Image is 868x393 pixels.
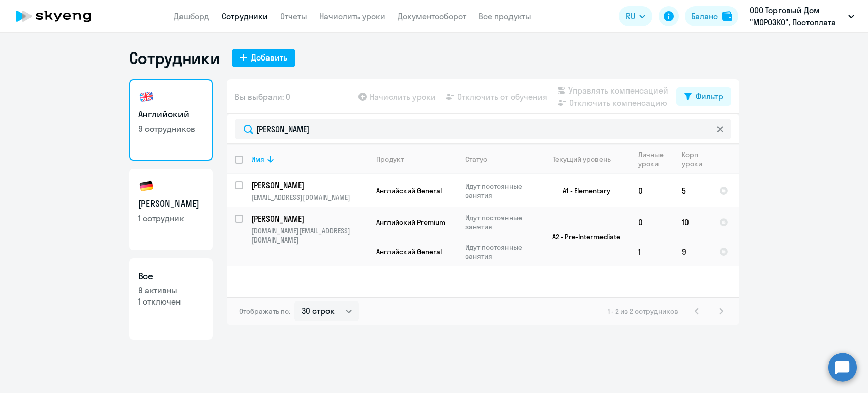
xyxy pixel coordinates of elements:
button: Балансbalance [685,6,738,26]
h3: Все [138,269,203,283]
div: Корп. уроки [682,150,710,168]
h3: [PERSON_NAME] [138,197,203,210]
span: Английский Premium [376,218,445,227]
td: 9 [674,237,711,266]
div: Фильтр [696,90,723,102]
span: Отображать по: [239,307,290,316]
img: balance [722,11,732,21]
button: RU [619,6,652,26]
button: Фильтр [676,87,731,106]
p: 1 отключен [138,296,203,307]
a: Все продукты [478,11,531,21]
div: Имя [251,155,264,164]
a: Дашборд [174,11,209,21]
div: Добавить [251,51,287,64]
a: [PERSON_NAME]1 сотрудник [129,169,213,250]
p: Идут постоянные занятия [465,182,535,200]
div: Личные уроки [638,150,673,168]
p: 1 сотрудник [138,213,203,224]
div: Баланс [691,10,718,22]
a: Все9 активны1 отключен [129,258,213,340]
td: 10 [674,207,711,237]
td: A1 - Elementary [535,174,630,207]
a: [PERSON_NAME] [251,213,368,224]
p: 9 сотрудников [138,123,203,134]
p: Идут постоянные занятия [465,213,535,231]
td: 1 [630,237,674,266]
p: 9 активны [138,285,203,296]
a: Сотрудники [222,11,268,21]
div: Продукт [376,155,404,164]
span: Английский General [376,247,442,256]
div: Статус [465,155,487,164]
img: german [138,178,155,194]
p: [PERSON_NAME] [251,213,366,224]
div: Текущий уровень [544,155,630,164]
span: Английский General [376,186,442,195]
a: Отчеты [280,11,307,21]
span: RU [626,10,635,22]
span: 1 - 2 из 2 сотрудников [608,307,678,316]
p: [DOMAIN_NAME][EMAIL_ADDRESS][DOMAIN_NAME] [251,226,368,245]
a: Английский9 сотрудников [129,79,213,161]
h1: Сотрудники [129,48,220,68]
img: english [138,88,155,105]
a: Документооборот [398,11,466,21]
a: [PERSON_NAME] [251,179,368,191]
span: Вы выбрали: 0 [235,90,290,103]
td: A2 - Pre-Intermediate [535,207,630,266]
a: Начислить уроки [319,11,385,21]
h3: Английский [138,108,203,121]
p: Идут постоянные занятия [465,243,535,261]
div: Текущий уровень [553,155,611,164]
button: ООО Торговый Дом "МОРОЗКО", Постоплата [744,4,859,28]
td: 0 [630,174,674,207]
p: [EMAIL_ADDRESS][DOMAIN_NAME] [251,193,368,202]
div: Имя [251,155,368,164]
input: Поиск по имени, email, продукту или статусу [235,119,731,139]
td: 0 [630,207,674,237]
p: [PERSON_NAME] [251,179,366,191]
button: Добавить [232,49,295,67]
td: 5 [674,174,711,207]
p: ООО Торговый Дом "МОРОЗКО", Постоплата [750,4,844,28]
